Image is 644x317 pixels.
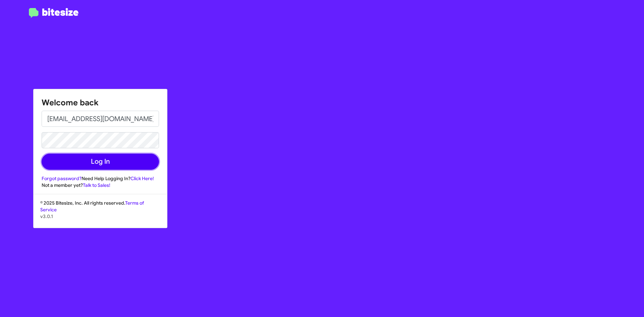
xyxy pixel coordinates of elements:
[42,175,82,181] a: Forgot password?
[83,182,110,188] a: Talk to Sales!
[130,175,154,181] a: Click Here!
[34,200,167,228] div: © 2025 Bitesize, Inc. All rights reserved.
[40,213,160,220] p: v3.0.1
[42,182,159,189] div: Not a member yet?
[42,154,159,170] button: Log In
[42,175,159,182] div: Need Help Logging In?
[42,111,159,127] input: Email address
[42,97,159,108] h1: Welcome back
